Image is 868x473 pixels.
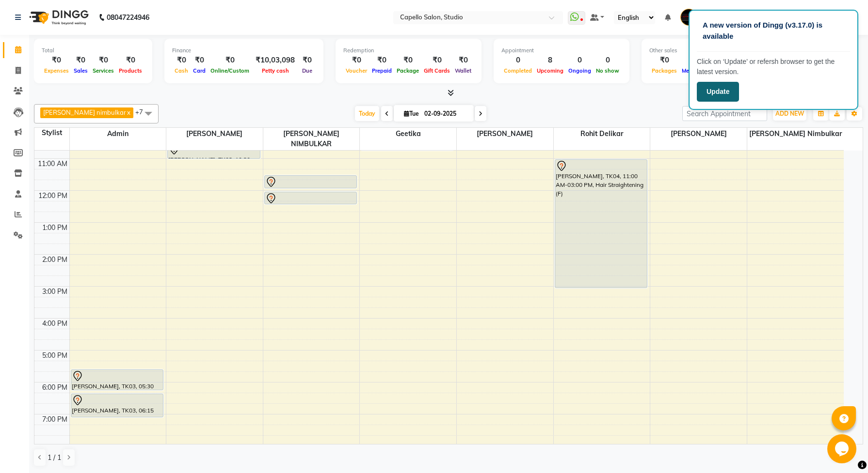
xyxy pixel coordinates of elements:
span: Memberships [679,67,719,74]
div: ₹0 [90,55,116,66]
span: Package [394,67,421,74]
div: ₹0 [343,55,370,66]
div: ₹0 [191,55,208,66]
div: 8 [534,55,566,66]
span: Products [116,67,145,74]
span: Prepaid [370,67,394,74]
div: ₹0 [679,55,719,66]
b: 08047224946 [107,4,149,31]
div: ₹10,03,098 [252,55,299,66]
div: 0 [566,55,594,66]
a: x [126,108,130,116]
span: Ongoing [566,67,594,74]
div: 3:00 PM [40,287,69,297]
span: Geetika [360,128,456,140]
span: Upcoming [534,67,566,74]
div: Finance [172,46,316,55]
span: Petty cash [259,67,291,74]
span: [PERSON_NAME] NIMBULKAR [263,128,360,150]
div: ₹0 [299,55,316,66]
div: 6:00 PM [40,382,69,393]
iframe: chat widget [827,434,858,463]
span: [PERSON_NAME] nimbulkar [747,128,844,140]
span: ADD NEW [775,110,804,117]
span: Wallet [452,67,474,74]
div: ₹0 [394,55,421,66]
span: Online/Custom [208,67,252,74]
input: Search Appointment [682,106,767,121]
div: ₹0 [71,55,90,66]
input: 2025-09-02 [421,107,470,121]
span: [PERSON_NAME] [457,128,553,140]
div: ₹0 [421,55,452,66]
div: ₹0 [452,55,474,66]
div: Appointment [501,46,622,55]
div: ₹0 [116,55,145,66]
div: Total [42,46,145,55]
span: [PERSON_NAME] nimbulkar [43,108,126,116]
div: Redemption [343,46,474,55]
span: Gift Cards [421,67,452,74]
span: Voucher [343,67,370,74]
span: Rohit delikar [554,128,650,140]
p: A new version of Dingg (v3.17.0) is available [703,20,844,42]
button: Update [697,82,739,102]
p: Click on ‘Update’ or refersh browser to get the latest version. [697,57,850,77]
img: logo [25,4,91,31]
div: Other sales [649,46,806,55]
span: Completed [501,67,534,74]
span: Packages [649,67,679,74]
span: Admin [70,128,166,140]
div: 0 [501,55,534,66]
span: Cash [172,67,191,74]
div: 0 [594,55,622,66]
span: Expenses [42,67,71,74]
div: 11:00 AM [36,159,69,169]
button: ADD NEW [773,107,806,121]
span: Sales [71,67,90,74]
div: [PERSON_NAME], TK01, 11:30 AM-11:55 AM, Full Legs Waxing Rica [265,176,357,188]
div: [PERSON_NAME], TK03, 05:30 PM-06:10 PM, Haircut (F) [71,370,163,390]
img: Capello Studio, Shivaji Nagar [680,9,697,26]
div: ₹0 [42,55,71,66]
div: [PERSON_NAME], TK04, 11:00 AM-03:00 PM, Hair Straightening (F) [555,160,647,288]
div: ₹0 [649,55,679,66]
span: Due [300,67,315,74]
div: [PERSON_NAME], TK02, 10:30 AM-11:00 AM, Haircut (M) [168,143,260,158]
div: ₹0 [208,55,252,66]
span: Services [90,67,116,74]
div: 1:00 PM [40,223,69,233]
span: 1 / 1 [48,453,61,463]
span: Today [355,106,379,121]
span: [PERSON_NAME] [166,128,263,140]
div: 5:00 PM [40,351,69,361]
div: 12:00 PM [36,191,69,201]
span: No show [594,67,622,74]
div: 4:00 PM [40,319,69,329]
div: [PERSON_NAME], TK01, 12:00 PM-12:25 PM, Full Arms [GEOGRAPHIC_DATA] [265,192,357,204]
div: 2:00 PM [40,255,69,265]
div: 7:00 PM [40,414,69,425]
div: ₹0 [370,55,394,66]
span: Card [191,67,208,74]
div: ₹0 [172,55,191,66]
span: Tue [402,110,421,117]
span: +7 [135,108,150,116]
div: Stylist [34,128,69,138]
span: [PERSON_NAME] [650,128,747,140]
div: [PERSON_NAME], TK03, 06:15 PM-07:00 PM, Hair Spa (F)* [71,394,163,417]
